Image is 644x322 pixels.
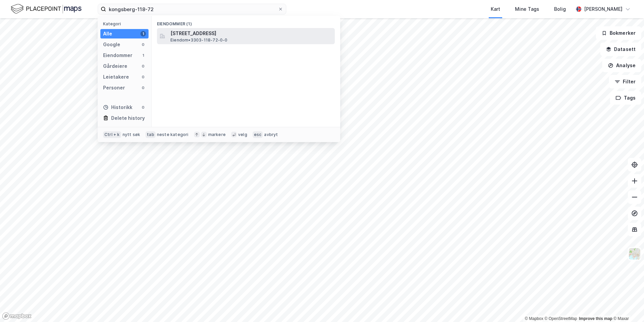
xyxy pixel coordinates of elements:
[170,29,332,37] span: [STREET_ADDRESS]
[491,5,500,13] div: Kart
[140,105,146,110] div: 0
[609,75,641,88] button: Filter
[103,41,120,49] div: Google
[140,53,146,58] div: 1
[140,74,146,80] div: 0
[2,312,32,320] a: Mapbox homepage
[610,91,641,105] button: Tags
[157,132,189,137] div: neste kategori
[545,316,577,321] a: OpenStreetMap
[103,84,125,92] div: Personer
[11,3,82,15] img: logo.f888ab2527a4732fd821a326f86c7f29.svg
[123,132,140,137] div: nytt søk
[103,73,129,81] div: Leietakere
[579,316,612,321] a: Improve this map
[584,5,622,13] div: [PERSON_NAME]
[515,5,539,13] div: Mine Tags
[103,21,149,26] div: Kategori
[103,51,132,59] div: Eiendommer
[103,103,132,111] div: Historikk
[610,290,644,322] iframe: Chat Widget
[140,42,146,47] div: 0
[140,31,146,36] div: 1
[264,132,278,137] div: avbryt
[628,247,641,260] img: Z
[111,114,145,122] div: Delete history
[140,63,146,69] div: 0
[596,26,641,40] button: Bokmerker
[140,85,146,90] div: 0
[146,131,156,138] div: tab
[170,37,228,43] span: Eiendom • 3303-118-72-0-0
[602,59,641,72] button: Analyse
[106,4,278,14] input: Søk på adresse, matrikkel, gårdeiere, leietakere eller personer
[610,290,644,322] div: Kontrollprogram for chat
[103,62,127,70] div: Gårdeiere
[600,43,641,56] button: Datasett
[103,131,121,138] div: Ctrl + k
[208,132,226,137] div: markere
[525,316,543,321] a: Mapbox
[253,131,263,138] div: esc
[103,30,112,38] div: Alle
[554,5,566,13] div: Bolig
[238,132,247,137] div: velg
[152,16,340,28] div: Eiendommer (1)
